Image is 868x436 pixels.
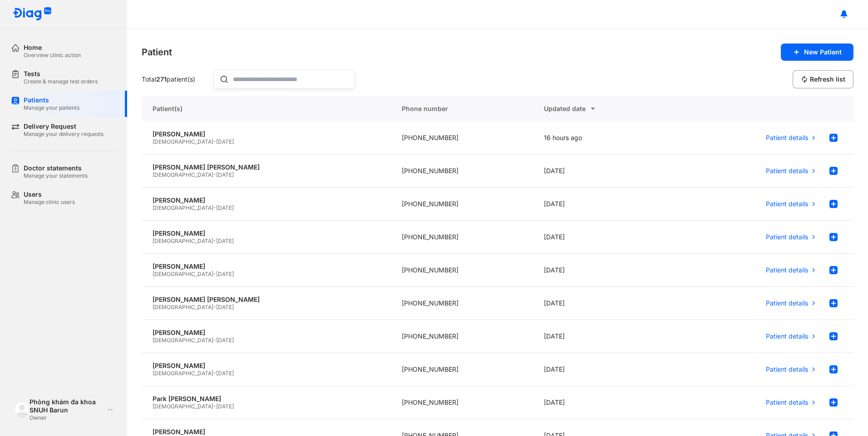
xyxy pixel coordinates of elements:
[213,337,216,344] span: -
[810,75,845,83] span: Refresh list
[391,353,533,386] div: [PHONE_NUMBER]
[793,70,853,88] button: Refresh list
[142,46,172,58] div: Patient
[533,320,676,353] div: [DATE]
[213,403,216,410] span: -
[24,104,79,111] div: Manage your patients
[153,196,380,204] div: [PERSON_NAME]
[24,96,79,104] div: Patients
[766,134,808,142] span: Patient details
[533,254,676,287] div: [DATE]
[15,402,30,417] img: logo
[216,271,234,277] span: [DATE]
[216,138,234,145] span: [DATE]
[544,103,665,114] div: Updated date
[391,121,533,155] div: [PHONE_NUMBER]
[533,221,676,254] div: [DATE]
[30,398,104,414] div: Phòng khám đa khoa SNUH Barun
[533,188,676,221] div: [DATE]
[391,254,533,287] div: [PHONE_NUMBER]
[153,163,380,171] div: [PERSON_NAME] [PERSON_NAME]
[391,155,533,188] div: [PHONE_NUMBER]
[24,44,81,52] div: Home
[153,403,213,410] span: [DEMOGRAPHIC_DATA]
[216,370,234,377] span: [DATE]
[24,131,104,138] div: Manage your delivery requests
[142,96,391,121] div: Patient(s)
[216,171,234,178] span: [DATE]
[391,287,533,320] div: [PHONE_NUMBER]
[216,204,234,211] span: [DATE]
[213,171,216,178] span: -
[153,171,213,178] span: [DEMOGRAPHIC_DATA]
[24,190,75,199] div: Users
[391,96,533,121] div: Phone number
[153,138,213,145] span: [DEMOGRAPHIC_DATA]
[766,365,808,373] span: Patient details
[153,329,380,337] div: [PERSON_NAME]
[213,138,216,145] span: -
[24,122,104,131] div: Delivery Request
[153,237,213,244] span: [DEMOGRAPHIC_DATA]
[766,167,808,175] span: Patient details
[153,304,213,310] span: [DEMOGRAPHIC_DATA]
[216,403,234,410] span: [DATE]
[213,204,216,211] span: -
[216,304,234,310] span: [DATE]
[804,48,842,56] span: New Patient
[213,271,216,277] span: -
[533,353,676,386] div: [DATE]
[153,271,213,277] span: [DEMOGRAPHIC_DATA]
[213,237,216,244] span: -
[24,199,75,206] div: Manage clinic users
[216,237,234,244] span: [DATE]
[30,414,104,421] div: Owner
[391,221,533,254] div: [PHONE_NUMBER]
[24,164,88,172] div: Doctor statements
[766,200,808,208] span: Patient details
[391,386,533,419] div: [PHONE_NUMBER]
[391,320,533,353] div: [PHONE_NUMBER]
[153,428,380,436] div: [PERSON_NAME]
[533,121,676,155] div: 16 hours ago
[153,296,380,304] div: [PERSON_NAME] [PERSON_NAME]
[13,7,52,21] img: logo
[153,229,380,237] div: [PERSON_NAME]
[533,155,676,188] div: [DATE]
[142,75,210,83] div: Total patient(s)
[153,130,380,138] div: [PERSON_NAME]
[766,332,808,340] span: Patient details
[156,75,167,83] span: 271
[24,172,88,179] div: Manage your statements
[153,337,213,344] span: [DEMOGRAPHIC_DATA]
[24,52,81,59] div: Overview clinic action
[781,44,853,61] button: New Patient
[153,204,213,211] span: [DEMOGRAPHIC_DATA]
[766,398,808,407] span: Patient details
[153,370,213,377] span: [DEMOGRAPHIC_DATA]
[213,370,216,377] span: -
[216,337,234,344] span: [DATE]
[533,287,676,320] div: [DATE]
[766,299,808,307] span: Patient details
[153,262,380,271] div: [PERSON_NAME]
[766,233,808,241] span: Patient details
[766,266,808,274] span: Patient details
[153,395,380,403] div: Park [PERSON_NAME]
[153,362,380,370] div: [PERSON_NAME]
[24,78,98,85] div: Create & manage test orders
[213,304,216,310] span: -
[391,188,533,221] div: [PHONE_NUMBER]
[24,70,98,78] div: Tests
[533,386,676,419] div: [DATE]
